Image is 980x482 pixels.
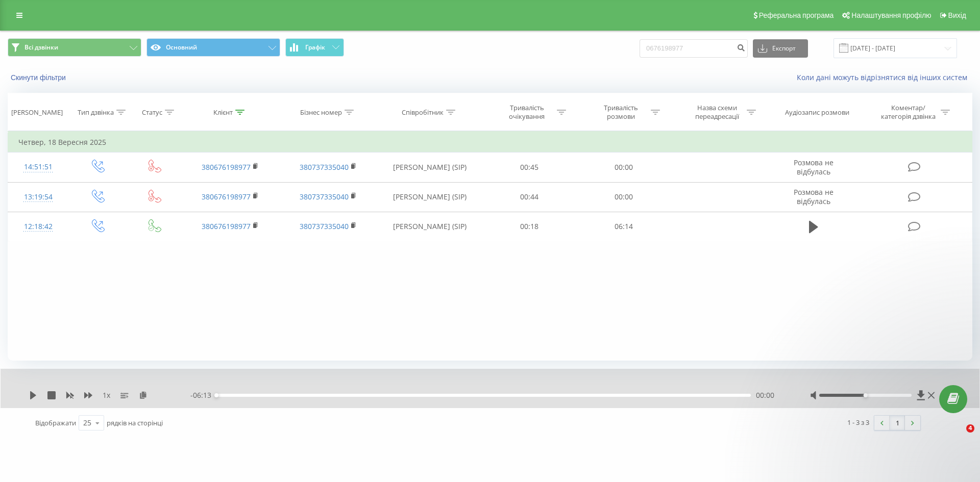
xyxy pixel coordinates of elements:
button: Графік [285,38,344,57]
div: [PERSON_NAME] [11,108,63,117]
td: 06:14 [576,212,670,241]
td: [PERSON_NAME] (SIP) [377,153,482,182]
div: Співробітник [402,108,444,117]
span: 1 x [103,390,110,400]
span: Відображати [35,418,76,427]
div: Статус [142,108,162,117]
button: Експорт [753,39,808,58]
div: 1 - 3 з 3 [847,417,869,427]
div: Бізнес номер [300,108,342,117]
span: Вихід [948,11,966,19]
input: Пошук за номером [640,39,748,58]
span: Розмова не відбулась [794,187,834,206]
button: Всі дзвінки [8,38,141,57]
span: 4 [966,424,974,433]
div: Accessibility label [863,393,867,397]
iframe: Intercom live chat [945,424,970,449]
div: 14:51:51 [18,157,58,177]
a: Коли дані можуть відрізнятися вiд інших систем [797,72,972,82]
div: Клієнт [213,108,233,117]
button: Скинути фільтри [8,73,71,82]
td: 00:00 [576,182,670,212]
div: Тривалість очікування [500,104,554,121]
div: Тривалість розмови [594,104,648,121]
td: Четвер, 18 Вересня 2025 [8,132,972,153]
span: Всі дзвінки [24,43,58,52]
td: 00:45 [482,153,576,182]
span: Реферальна програма [759,11,834,19]
div: Тип дзвінка [78,108,114,117]
a: 380737335040 [300,162,349,172]
button: Основний [146,38,280,57]
div: Accessibility label [214,393,218,397]
span: Графік [305,44,325,51]
div: 12:18:42 [18,217,58,237]
span: Розмова не відбулась [794,158,834,176]
td: 00:00 [576,153,670,182]
td: 00:18 [482,212,576,241]
span: - 06:13 [190,390,216,400]
td: 00:44 [482,182,576,212]
span: рядків на сторінці [107,418,163,427]
span: Налаштування профілю [851,11,931,19]
td: [PERSON_NAME] (SIP) [377,212,482,241]
div: 13:19:54 [18,187,58,207]
div: Назва схеми переадресації [690,104,744,121]
a: 380737335040 [300,221,349,231]
a: 380737335040 [300,192,349,201]
a: 380676198977 [202,162,251,172]
a: 1 [890,416,905,430]
div: 25 [83,418,91,428]
div: Коментар/категорія дзвінка [878,104,938,121]
a: 380676198977 [202,221,251,231]
span: 00:00 [756,390,774,400]
td: [PERSON_NAME] (SIP) [377,182,482,212]
div: Аудіозапис розмови [785,108,849,117]
a: 380676198977 [202,192,251,201]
